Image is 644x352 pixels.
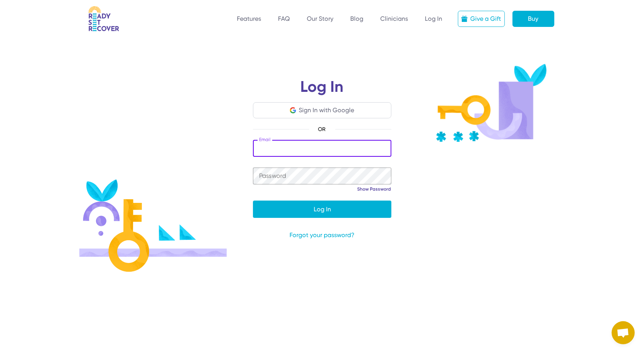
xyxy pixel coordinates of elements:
div: Sign In with Google [299,106,354,115]
button: Log In [253,201,391,218]
a: Give a Gift [458,11,505,27]
div: Give a Gift [471,14,501,23]
img: RSR [88,6,119,32]
img: Login illustration 1 [79,179,227,272]
a: Buy [513,11,554,27]
a: Show Password [358,186,391,192]
div: Buy [528,14,539,23]
a: Features [237,15,261,22]
a: Our Story [307,15,334,22]
a: Forgot your password? [253,231,391,240]
h1: Log In [253,79,391,102]
a: Open chat [612,321,635,344]
button: Sign In with Google [290,106,354,115]
img: Key [436,64,547,142]
span: OR [309,125,335,134]
a: FAQ [278,15,290,22]
a: Clinicians [381,15,408,22]
a: Log In [425,15,443,22]
a: Blog [351,15,364,22]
